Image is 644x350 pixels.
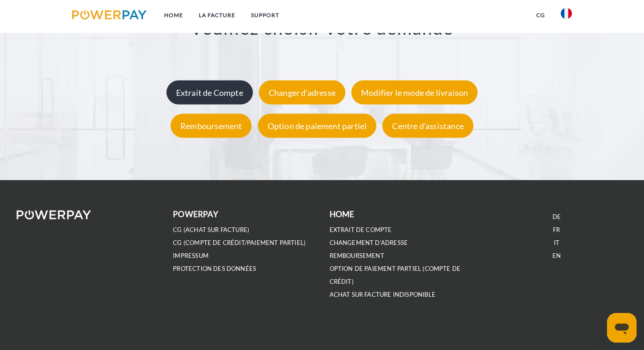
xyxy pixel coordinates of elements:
b: POWERPAY [173,209,218,219]
b: Home [330,209,355,219]
a: EXTRAIT DE COMPTE [330,226,392,234]
a: Modifier le mode de livraison [349,87,480,97]
div: Changer d'adresse [259,80,345,104]
a: FR [553,226,560,234]
a: REMBOURSEMENT [330,252,384,260]
a: Remboursement [168,120,254,131]
div: Remboursement [171,113,251,137]
a: Changement d'adresse [330,239,408,247]
a: OPTION DE PAIEMENT PARTIEL (Compte de crédit) [330,265,461,286]
img: fr [561,8,572,19]
div: Centre d'assistance [382,113,473,137]
a: PROTECTION DES DONNÉES [173,265,256,273]
a: IT [554,239,559,247]
div: Option de paiement partiel [258,113,377,137]
iframe: Bouton de lancement de la fenêtre de messagerie [607,313,637,343]
a: CG [528,7,553,24]
a: Home [156,7,191,24]
a: Centre d'assistance [380,120,475,131]
div: Modifier le mode de livraison [351,80,478,104]
a: ACHAT SUR FACTURE INDISPONIBLE [330,291,435,299]
a: LA FACTURE [191,7,243,24]
div: Extrait de Compte [166,80,253,104]
a: CG (achat sur facture) [173,226,249,234]
img: logo-powerpay-white.svg [17,210,91,219]
a: Extrait de Compte [164,87,255,97]
img: logo-powerpay.svg [72,10,147,19]
a: Support [243,7,287,24]
a: EN [552,252,561,260]
a: CG (Compte de crédit/paiement partiel) [173,239,306,247]
a: Changer d'adresse [257,87,348,97]
a: Option de paiement partiel [256,120,379,131]
a: DE [552,213,561,221]
a: IMPRESSUM [173,252,209,260]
